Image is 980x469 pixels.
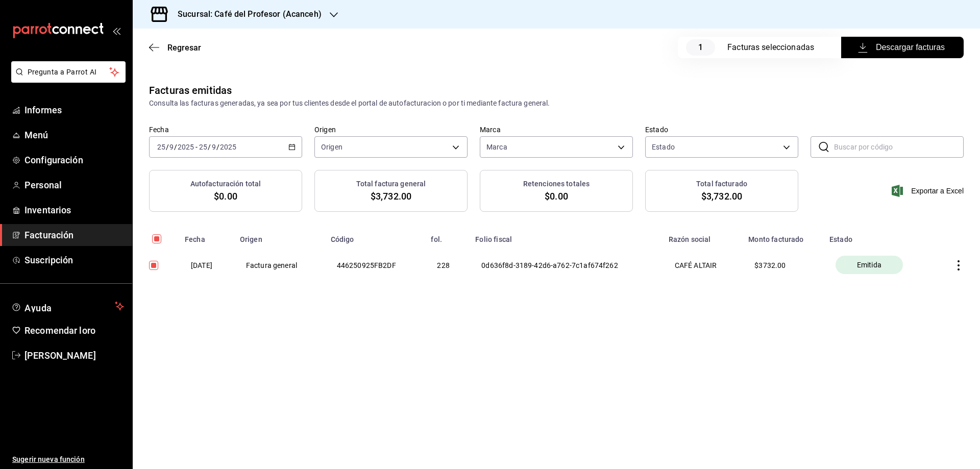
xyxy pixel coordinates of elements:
font: Factura general [246,261,297,269]
font: Folio fiscal [475,235,512,243]
font: Facturas seleccionadas [727,42,814,52]
input: -- [199,143,208,151]
font: [PERSON_NAME] [24,350,96,361]
font: / [216,143,219,151]
font: Inventarios [24,205,71,215]
font: 446250925FB2DF [337,261,396,269]
font: Retenciones totales [523,180,590,188]
button: Descargar facturas [841,37,964,58]
font: Estado [829,235,852,243]
font: Fecha [185,235,205,243]
font: Pregunta a Parrot AI [28,68,97,76]
font: Personal [24,180,62,190]
font: 3732.00 [758,261,786,269]
font: fol. [431,235,442,243]
font: CAFÉ ALTAIR [675,261,717,269]
font: Estado [645,126,668,134]
font: Suscripción [24,255,73,265]
input: -- [211,143,216,151]
a: Pregunta a Parrot AI [7,74,126,85]
button: Pregunta a Parrot AI [11,61,126,83]
font: Total factura general [356,180,426,188]
font: $3,732.00 [371,191,411,202]
font: Facturación [24,230,73,240]
font: Estado [652,143,675,151]
font: Marca [486,143,507,151]
input: ---- [219,143,237,151]
input: -- [169,143,174,151]
font: Código [331,235,354,243]
font: Monto facturado [748,235,803,243]
font: / [174,143,177,151]
font: [DATE] [191,261,212,269]
font: Razón social [669,235,711,243]
font: Marca [480,126,501,134]
font: / [166,143,169,151]
font: 1 [698,42,703,52]
font: Recomendar loro [24,325,95,336]
font: Origen [314,126,336,134]
font: $0.00 [214,191,237,202]
font: Sugerir nueva función [12,455,85,463]
font: / [208,143,211,151]
input: -- [157,143,166,151]
font: Descargar facturas [876,43,945,52]
font: $3,732.00 [701,191,742,202]
button: Regresar [149,43,201,53]
font: Informes [24,105,62,115]
font: Menú [24,130,48,140]
font: Exportar a Excel [911,187,964,195]
font: Sucursal: Café del Profesor (Acanceh) [178,9,322,19]
font: 228 [437,261,449,269]
font: Regresar [167,43,201,53]
font: 0d636f8d-3189-42d6-a762-7c1af674f262 [481,261,618,269]
font: Total facturado [696,180,747,188]
font: Configuración [24,155,83,165]
input: Buscar por código [834,137,964,157]
font: Consulta las facturas generadas, ya sea por tus clientes desde el portal de autofacturacion o por... [149,99,550,107]
font: $ [754,261,758,269]
font: $0.00 [545,191,568,202]
font: Facturas emitidas [149,84,232,96]
font: Origen [321,143,342,151]
input: ---- [177,143,194,151]
font: Fecha [149,126,169,134]
font: Origen [240,235,262,243]
font: - [195,143,198,151]
font: Autofacturación total [190,180,261,188]
font: Ayuda [24,303,52,313]
button: abrir_cajón_menú [112,27,120,35]
button: Exportar a Excel [894,185,964,197]
font: Emitida [857,261,881,269]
